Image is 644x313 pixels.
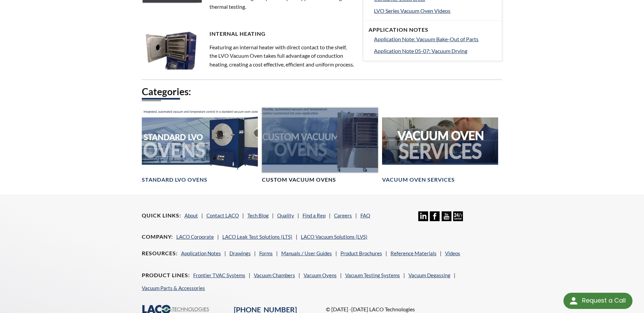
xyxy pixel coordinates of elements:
a: Product Brochures [340,250,382,256]
img: round button [568,295,579,306]
a: About [184,212,198,218]
h4: Vacuum Oven Services [382,176,455,183]
a: LVO Series Vacuum Oven Videos [374,6,496,15]
a: Application Note: Vacuum Bake-Out of Parts [374,35,496,44]
h4: Quick Links [142,212,181,219]
a: 24/7 Support [453,216,463,222]
div: Request a Call [582,293,626,308]
a: Contact LACO [206,212,239,218]
a: LACO Vacuum Solutions (LVS) [301,234,368,240]
a: LACO Leak Test Solutions (LTS) [222,234,292,240]
a: Vacuum Ovens [304,272,337,278]
a: Standard LVO Ovens headerStandard LVO Ovens [142,108,258,184]
a: Tech Blog [247,212,269,218]
a: Drawings [229,250,251,256]
a: Vacuum Chambers [254,272,295,278]
h4: Application Notes [369,26,496,33]
img: 24/7 Support Icon [453,211,463,221]
h4: Internal Heating [142,30,355,37]
h4: Product Lines [142,272,190,279]
a: Application Note 05-07: Vacuum Drying [374,47,496,55]
a: Custom Vacuum Ovens headerCustom Vacuum Ovens [262,108,378,184]
img: LVO-4-shelves.jpg [142,30,209,71]
h4: Standard LVO Ovens [142,176,207,183]
a: Vacuum Testing Systems [345,272,400,278]
a: Manuals / User Guides [281,250,332,256]
h4: Custom Vacuum Ovens [262,176,336,183]
a: Quality [277,212,294,218]
a: Find a Rep [303,212,326,218]
a: Application Notes [181,250,221,256]
a: Forms [259,250,273,256]
a: Frontier TVAC Systems [193,272,245,278]
div: Request a Call [563,293,632,309]
a: Reference Materials [391,250,437,256]
a: Vacuum Oven Service headerVacuum Oven Services [382,108,498,184]
span: Application Note: Vacuum Bake-Out of Parts [374,36,479,42]
a: FAQ [360,212,370,218]
span: LVO Series Vacuum Oven Videos [374,7,450,14]
a: Vacuum Parts & Accessories [142,285,205,291]
h4: Company [142,233,173,240]
a: LACO Corporate [176,234,214,240]
h2: Categories: [142,85,503,98]
a: Careers [334,212,352,218]
a: Videos [445,250,460,256]
h4: Resources [142,250,178,257]
span: Application Note 05-07: Vacuum Drying [374,48,467,54]
p: Featuring an internal heater with direct contact to the shelf, the LVO Vacuum Oven takes full adv... [142,43,355,69]
a: Vacuum Degassing [408,272,450,278]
